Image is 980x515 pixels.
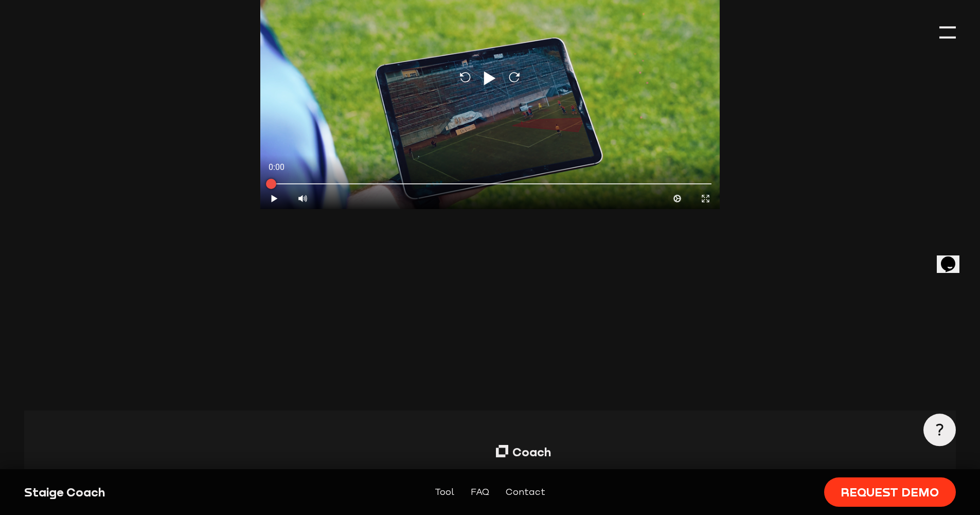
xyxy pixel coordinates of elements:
span: Analyse: Fast and simple_ [496,467,847,495]
a: FAQ [471,485,489,500]
div: Coach [512,444,551,460]
a: Contact [506,485,545,500]
iframe: chat widget [937,242,970,273]
a: Request Demo [824,477,956,507]
a: Tool [435,485,454,500]
div: Staige Coach [24,484,248,501]
div: 0:00 [260,155,490,180]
